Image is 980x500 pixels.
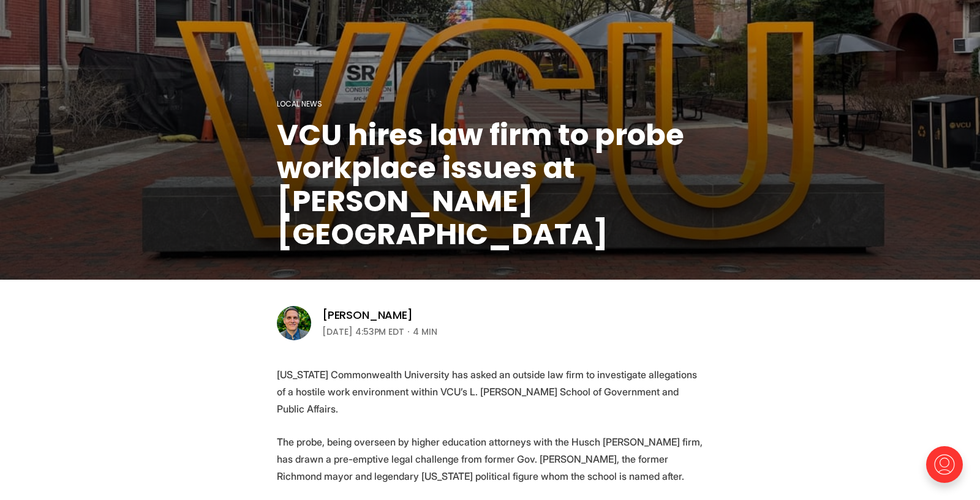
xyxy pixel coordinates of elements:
p: The probe, being overseen by higher education attorneys with the Husch [PERSON_NAME] firm, has dr... [277,433,703,485]
a: Local News [277,99,322,109]
time: [DATE] 4:53PM EDT [322,324,404,339]
a: [PERSON_NAME] [322,308,413,323]
p: [US_STATE] Commonwealth University has asked an outside law firm to investigate allegations of a ... [277,366,703,417]
img: Graham Moomaw [277,306,311,340]
h1: VCU hires law firm to probe workplace issues at [PERSON_NAME][GEOGRAPHIC_DATA] [277,119,703,251]
iframe: portal-trigger [916,440,980,500]
span: 4 min [413,324,437,339]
